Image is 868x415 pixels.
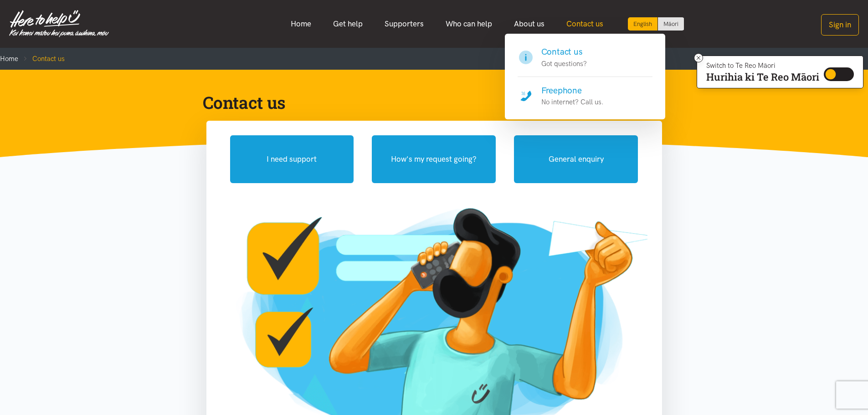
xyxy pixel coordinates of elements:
p: No internet? Call us. [541,97,604,108]
button: General enquiry [514,135,638,183]
div: Language toggle [628,17,684,31]
div: Contact us [505,34,665,119]
a: Get help [322,14,374,34]
p: Got questions? [541,58,587,69]
a: Contact us [555,14,614,34]
p: Hurihia ki Te Reo Māori [706,73,819,81]
a: Contact us Got questions? [518,46,652,77]
p: Switch to Te Reo Māori [706,63,819,68]
a: Freephone No internet? Call us. [518,77,652,108]
a: Home [280,14,322,34]
a: Supporters [374,14,435,34]
a: About us [503,14,555,34]
h4: Freephone [541,84,604,97]
img: Home [9,10,109,37]
h1: Contact us [203,92,651,113]
button: I need support [230,135,354,183]
li: Contact us [18,53,65,64]
a: Who can help [435,14,503,34]
div: Current language [628,17,658,31]
h4: Contact us [541,46,587,58]
button: How's my request going? [372,135,496,183]
button: Sign in [821,14,859,36]
a: Switch to Te Reo Māori [658,17,684,31]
